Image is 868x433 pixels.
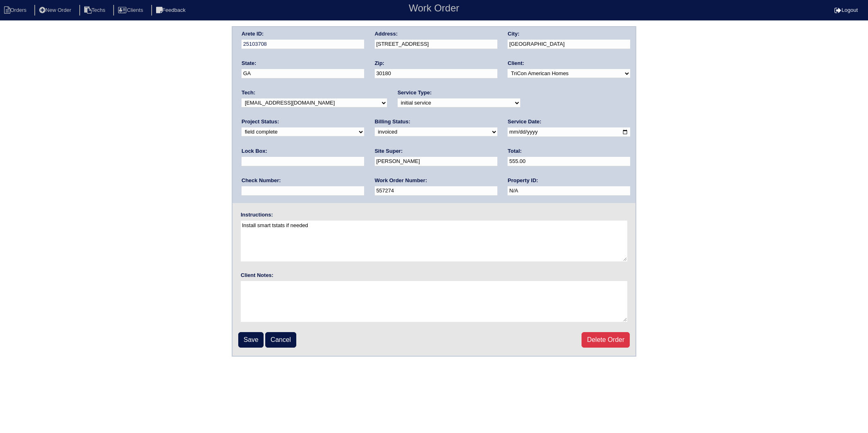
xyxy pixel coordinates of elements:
[113,5,150,16] li: Clients
[834,7,858,13] a: Logout
[375,177,427,184] label: Work Order Number:
[242,147,267,155] label: Lock Box:
[79,5,112,16] li: Techs
[508,60,524,67] label: Client:
[375,118,410,125] label: Billing Status:
[508,118,541,125] label: Service Date:
[241,211,273,219] label: Instructions:
[398,89,432,96] label: Service Type:
[242,89,255,96] label: Tech:
[508,147,521,155] label: Total:
[508,177,538,184] label: Property ID:
[508,30,519,38] label: City:
[79,7,112,13] a: Techs
[241,221,627,261] textarea: Install smart tstats if needed
[375,40,497,49] input: Enter a location
[242,30,264,38] label: Arete ID:
[242,60,256,67] label: State:
[375,147,403,155] label: Site Super:
[375,30,398,38] label: Address:
[582,332,630,348] a: Delete Order
[238,332,264,348] input: Save
[375,60,385,67] label: Zip:
[241,272,273,279] label: Client Notes:
[242,118,279,125] label: Project Status:
[242,177,281,184] label: Check Number:
[265,332,296,348] a: Cancel
[151,5,192,16] li: Feedback
[113,7,150,13] a: Clients
[34,5,78,16] li: New Order
[34,7,78,13] a: New Order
